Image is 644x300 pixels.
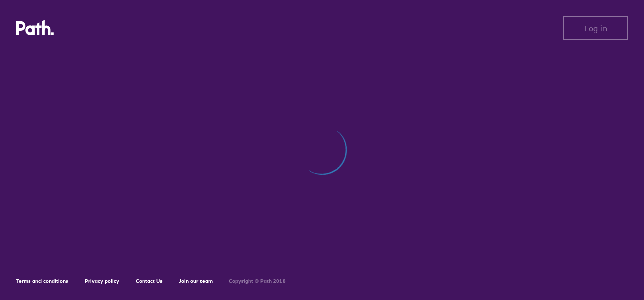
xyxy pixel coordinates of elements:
a: Join our team [179,278,213,284]
button: Log in [563,16,628,40]
a: Contact Us [136,278,163,284]
h6: Copyright © Path 2018 [229,278,286,284]
a: Terms and conditions [16,278,68,284]
span: Log in [584,24,607,33]
a: Privacy policy [85,278,119,284]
